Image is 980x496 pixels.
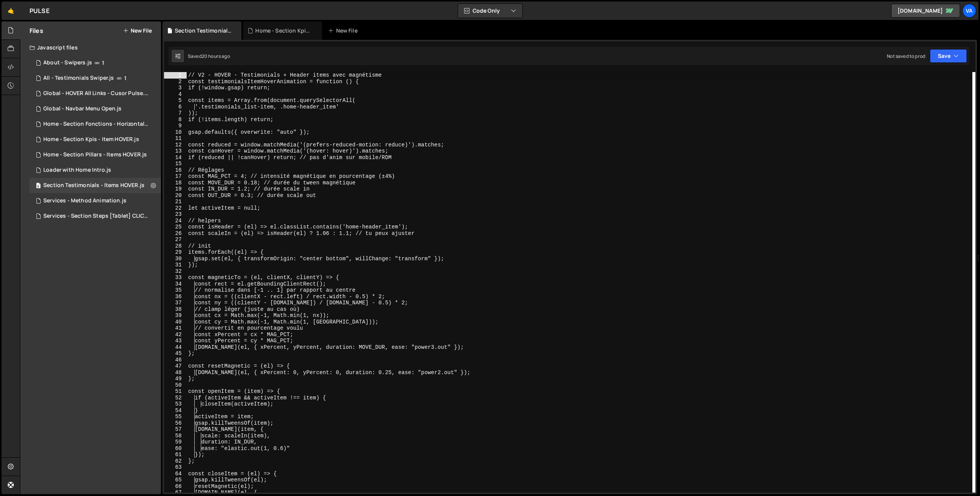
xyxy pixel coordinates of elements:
div: 42 [164,332,187,338]
div: 14 [164,154,187,161]
div: 66 [164,483,187,490]
div: PULSE [30,6,49,15]
div: 39 [164,312,187,319]
div: Saved [188,53,230,59]
div: 1 [164,72,187,79]
div: 45 [164,350,187,357]
div: 33 [164,274,187,281]
div: 16253/44429.js [30,147,161,163]
div: 29 [164,249,187,256]
div: 16253/45325.js [30,178,161,193]
div: Not saved to prod [887,53,925,59]
div: 53 [164,401,187,407]
button: Save [930,49,967,63]
div: 37 [164,300,187,306]
div: All - Testimonials Swiper.js [43,75,114,82]
div: 54 [164,407,187,414]
div: 22 [164,205,187,212]
div: 44 [164,344,187,351]
div: 6 [164,104,187,110]
div: 18 [164,180,187,186]
div: 16 [164,167,187,174]
div: 31 [164,262,187,268]
div: 38 [164,306,187,313]
div: 16253/45780.js [30,71,161,86]
div: 47 [164,363,187,370]
div: Home - Section Kpis - Item HOVER.js [43,136,139,143]
div: 16253/45676.js [30,86,164,101]
div: 25 [164,224,187,230]
div: Home - Section Fonctions - Horizontal scroll.js [43,121,149,128]
a: 🤙 [2,2,20,20]
span: 9 [36,183,41,189]
button: New File [123,28,152,34]
div: 16253/44485.js [30,132,161,147]
div: 36 [164,294,187,300]
div: Loader with Home Intro.js [43,167,111,174]
div: 30 [164,256,187,262]
div: 16253/45227.js [30,163,161,178]
div: 17 [164,173,187,180]
div: 16253/45790.js [30,209,164,224]
div: 67 [164,489,187,496]
div: 11 [164,135,187,142]
div: 2 [164,79,187,85]
div: 16253/45820.js [30,117,164,132]
div: 27 [164,237,187,243]
span: 1 [124,75,126,81]
div: New File [328,27,360,34]
div: 62 [164,458,187,465]
div: Javascript files [20,40,161,55]
div: 55 [164,414,187,420]
div: 41 [164,325,187,332]
div: 34 [164,281,187,287]
div: 10 [164,129,187,136]
div: 5 [164,97,187,104]
div: 28 [164,243,187,250]
div: 49 [164,376,187,382]
div: 40 [164,319,187,325]
div: 57 [164,426,187,433]
a: [DOMAIN_NAME] [891,4,960,18]
div: 63 [164,464,187,471]
div: 56 [164,420,187,427]
div: 58 [164,433,187,439]
div: Section Testimonials - Items HOVER.js [175,27,232,34]
div: 61 [164,452,187,458]
div: 3 [164,85,187,91]
div: 19 [164,186,187,192]
button: Code Only [458,4,522,18]
div: Home - Section Kpis - Item HOVER.js [255,27,313,34]
div: 20 [164,192,187,199]
div: 35 [164,287,187,294]
div: 12 [164,142,187,148]
div: 51 [164,388,187,395]
div: 50 [164,382,187,389]
h2: Files [30,26,43,35]
div: 32 [164,268,187,275]
div: 21 [164,199,187,205]
div: 7 [164,110,187,117]
div: Home - Section Pillars - Items HOVER.js [43,151,147,158]
div: 26 [164,230,187,237]
div: 13 [164,148,187,154]
div: 46 [164,357,187,363]
div: 4 [164,91,187,98]
div: 15 [164,161,187,167]
div: Services - Method Animation.js [43,197,126,204]
div: 23 [164,211,187,218]
div: Section Testimonials - Items HOVER.js [43,182,144,189]
div: 43 [164,338,187,344]
div: 16253/44878.js [30,193,161,209]
a: Va [962,4,976,18]
div: 16253/44426.js [30,101,161,117]
div: Services - Section Steps [Tablet] CLICK.js [43,213,149,220]
div: 59 [164,439,187,445]
div: Global - HOVER All Links - Cusor Pulse.js [43,90,149,97]
div: 9 [164,123,187,129]
div: 65 [164,477,187,483]
div: 64 [164,471,187,477]
div: 16253/43838.js [30,55,161,71]
div: 20 hours ago [202,53,230,59]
